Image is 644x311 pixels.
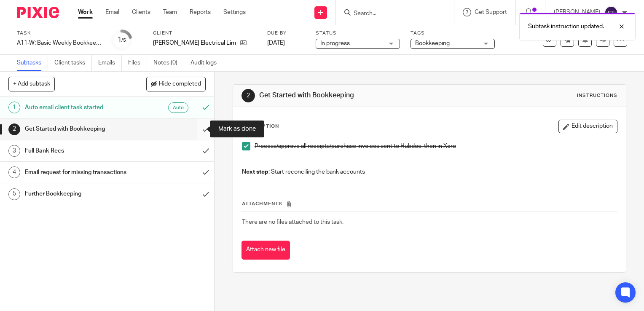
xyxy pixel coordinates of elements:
button: Hide completed [146,77,206,91]
label: Due by [267,30,305,37]
label: Status [316,30,400,37]
span: There are no files attached to this task. [242,219,343,225]
p: Description [241,123,279,130]
h1: Get Started with Bookkeeping [259,91,447,100]
a: Email [105,8,119,16]
span: Hide completed [159,81,201,88]
strong: Next step [242,169,268,175]
img: Pixie [17,7,59,18]
a: Audit logs [191,55,223,71]
a: Work [78,8,93,16]
div: 1 [118,35,126,45]
small: /5 [121,38,126,43]
span: Attachments [242,201,282,206]
button: Attach new file [241,241,290,260]
a: Settings [223,8,246,16]
span: In progress [320,40,350,46]
h1: Get Started with Bookkeeping [25,123,134,135]
div: 4 [8,166,20,178]
div: A11-W: Basic Weekly Bookkeeping [17,39,101,47]
div: 2 [241,89,255,102]
a: Files [128,55,147,71]
a: Client tasks [54,55,92,71]
div: 2 [8,123,20,135]
img: svg%3E [604,6,618,19]
h1: Email request for missing transactions [25,166,134,179]
div: 5 [8,188,20,200]
span: [DATE] [267,40,285,46]
a: Subtasks [17,55,48,71]
a: Reports [190,8,211,16]
div: Auto [168,102,188,113]
p: Subtask instruction updated. [528,22,604,31]
a: Clients [132,8,150,16]
label: Task [17,30,101,37]
p: Process/approve all receipts/purchase invoices sent to Hubdoc, then in Xero [255,142,617,150]
button: Edit description [558,120,617,133]
a: Team [163,8,177,16]
div: Instructions [577,92,617,99]
h1: Auto email client task started [25,101,134,114]
label: Client [153,30,257,37]
a: Notes (0) [153,55,184,71]
p: : Start reconciling the bank accounts [242,168,617,176]
button: + Add subtask [8,77,55,91]
div: 1 [8,102,20,113]
h1: Full Bank Recs [25,145,134,157]
a: Emails [98,55,122,71]
h1: Further Bookkeeping [25,188,134,200]
p: [PERSON_NAME] Electrical Limited [153,39,236,47]
div: 3 [8,145,20,157]
span: Bookkeeping [415,40,450,46]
